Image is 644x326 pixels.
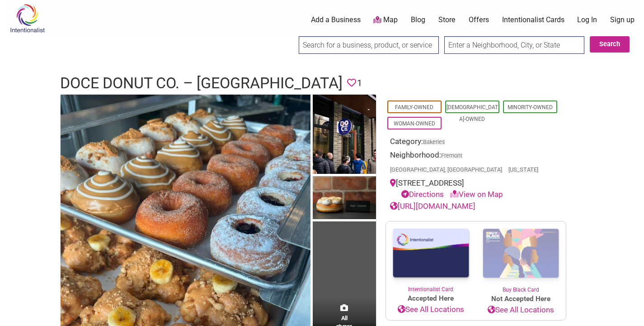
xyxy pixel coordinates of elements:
h1: DOCE Donut Co. – [GEOGRAPHIC_DATA] [60,72,343,94]
div: Category: [390,136,562,150]
a: Directions [401,190,444,199]
a: Buy Black Card [476,221,566,294]
span: You must be logged in to save favorites. [347,76,356,90]
span: [GEOGRAPHIC_DATA], [GEOGRAPHIC_DATA] [390,167,502,173]
a: View on Map [450,190,503,199]
a: [URL][DOMAIN_NAME] [390,201,475,211]
a: Blog [411,15,425,25]
img: Buy Black Card [476,221,566,286]
span: 1 [357,76,362,90]
a: [DEMOGRAPHIC_DATA]-Owned [447,104,498,122]
a: Log In [577,15,597,25]
div: [STREET_ADDRESS] [390,177,562,201]
a: Offers [469,15,489,25]
span: Not Accepted Here [476,294,566,304]
a: Store [438,15,456,25]
input: Search for a business, product, or service [299,36,439,54]
a: Intentionalist Cards [502,15,564,25]
span: Fremont [441,153,462,159]
a: Bakeries [423,139,445,145]
a: Minority-Owned [508,104,553,110]
a: Sign up [610,15,635,25]
a: Map [373,15,398,25]
img: Intentionalist [6,4,49,33]
a: Woman-Owned [394,120,435,127]
a: Family-Owned [395,104,433,110]
div: Neighborhood: [390,149,562,177]
span: Accepted Here [386,293,476,304]
button: Search [590,36,630,53]
img: Intentionalist Card [386,221,476,285]
a: See All Locations [386,304,476,316]
span: [US_STATE] [508,167,538,173]
a: See All Locations [476,304,566,316]
input: Enter a Neighborhood, City, or State [444,36,584,54]
a: Intentionalist Card [386,221,476,293]
a: Add a Business [311,15,361,25]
